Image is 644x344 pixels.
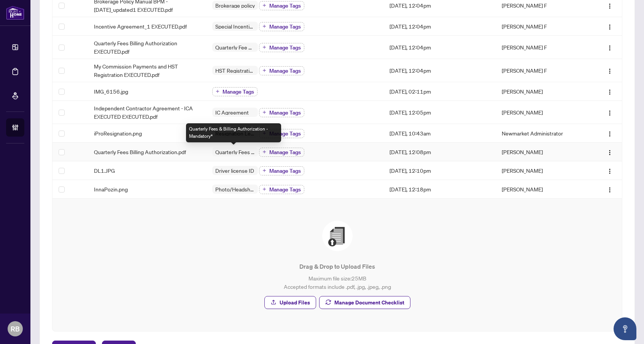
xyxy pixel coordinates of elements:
td: [DATE], 12:08pm [383,143,496,161]
img: Logo [607,3,613,9]
span: plus [262,110,266,114]
button: Manage Tags [259,108,304,117]
td: [PERSON_NAME] [496,101,584,124]
span: Incentive Agreement_1 EXECUTED.pdf [94,22,187,30]
span: Upload Files [280,296,310,309]
td: [DATE], 12:04pm [383,36,496,59]
td: [DATE], 12:10pm [383,161,496,180]
button: Upload Files [264,296,316,309]
button: Logo [604,127,616,139]
button: Manage Tags [259,22,304,31]
img: Logo [607,168,613,174]
td: [DATE], 12:18pm [383,180,496,199]
span: Quarterly Fee Billing Document [212,45,258,50]
span: Manage Tags [269,110,301,115]
img: logo [6,6,24,20]
p: Maximum file size: 25 MB Accepted formats include .pdf, .jpg, .jpeg, .png [68,274,607,291]
div: Quarterly Fees & Billing Authorization - Mandatory* [186,123,281,142]
span: Manage Tags [269,131,301,136]
button: Manage Tags [259,166,304,175]
img: File Upload [322,221,353,251]
span: My Commission Payments and HST Registration EXECUTED.pdf [94,62,200,79]
img: Logo [607,131,613,137]
span: plus [262,45,266,49]
td: [PERSON_NAME] [496,143,584,161]
span: Quarterly Fees & Billing Authorization - Mandatory* [212,149,258,154]
span: Manage Tags [269,45,301,50]
span: Manage Tags [223,89,254,94]
button: Logo [604,183,616,195]
button: Manage Tags [259,185,304,194]
span: Special Incentives agreement [212,24,258,29]
span: Manage Tags [269,3,301,8]
td: [PERSON_NAME] F [496,17,584,36]
img: Logo [607,110,613,116]
button: Logo [604,146,616,158]
span: Manage Tags [269,187,301,192]
span: File UploadDrag & Drop to Upload FilesMaximum file size:25MBAccepted formats include .pdf, .jpg, ... [62,208,613,322]
span: HST Registration & Commission Payment Instructions [212,68,258,73]
span: Independent Contractor Agreement - ICA EXECUTED EXECUTED.pdf [94,104,200,121]
span: Manage Tags [269,68,301,73]
td: [PERSON_NAME] F [496,36,584,59]
img: Logo [607,68,613,74]
button: Manage Tags [259,43,304,52]
td: [PERSON_NAME] [496,82,584,101]
td: [DATE], 10:43am [383,124,496,143]
span: iProResignation.png [94,129,142,137]
td: Newmarket Administrator [496,124,584,143]
button: Open asap [614,317,636,340]
span: Manage Tags [269,168,301,174]
td: [DATE], 12:05pm [383,101,496,124]
span: Manage Tags [269,24,301,29]
button: Logo [604,20,616,32]
span: Driver license ID [212,168,257,173]
span: plus [216,89,219,93]
span: Manage Document Checklist [334,296,404,309]
button: Logo [604,106,616,118]
span: plus [262,24,266,28]
td: [PERSON_NAME] F [496,59,584,82]
p: Drag & Drop to Upload Files [68,262,607,271]
span: plus [262,187,266,191]
button: Logo [604,164,616,177]
span: plus [262,150,266,154]
span: plus [262,169,266,172]
span: IMG_6156.jpg [94,87,128,96]
img: Logo [607,45,613,51]
button: Manage Document Checklist [319,296,410,309]
span: InnaPozin.png [94,185,128,193]
td: [DATE], 02:11pm [383,82,496,101]
td: [PERSON_NAME] [496,161,584,180]
button: Manage Tags [259,129,304,138]
button: Logo [604,64,616,76]
button: Manage Tags [259,148,304,157]
button: Manage Tags [259,1,304,10]
button: Manage Tags [212,87,258,96]
td: [DATE], 12:04pm [383,59,496,82]
img: Logo [607,150,613,156]
span: RB [11,323,20,334]
button: Manage Tags [259,66,304,75]
span: Photo/Headshot [212,186,258,192]
button: Logo [604,41,616,53]
img: Logo [607,187,613,193]
span: IC Agreement [212,110,252,115]
span: Manage Tags [269,150,301,155]
span: Quarterly Fees Billing Authorization EXECUTED.pdf [94,39,200,56]
img: Logo [607,24,613,30]
span: DL1.JPG [94,166,115,175]
span: plus [262,68,266,72]
td: [DATE], 12:04pm [383,17,496,36]
td: [PERSON_NAME] [496,180,584,199]
img: Logo [607,89,613,95]
span: Quarterly Fees Billing Authorization.pdf [94,148,186,156]
button: Logo [604,85,616,97]
span: plus [262,3,266,7]
span: Brokerage policy [212,3,258,8]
